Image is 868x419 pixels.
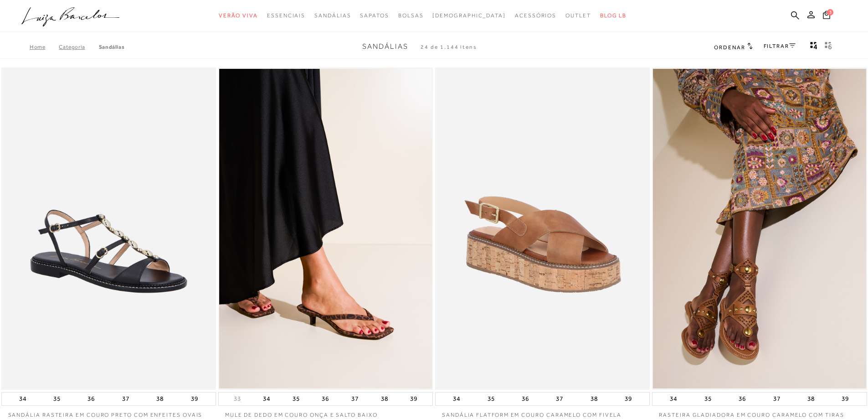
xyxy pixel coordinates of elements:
[407,393,420,405] button: 39
[319,393,332,405] button: 36
[219,7,258,24] a: noSubCategoriesText
[362,42,408,51] span: Sandálias
[432,7,506,24] a: noSubCategoriesText
[378,393,391,405] button: 38
[188,393,201,405] button: 39
[565,7,591,24] a: noSubCategoriesText
[667,393,680,405] button: 34
[839,393,852,405] button: 39
[290,393,303,405] button: 35
[51,393,63,405] button: 35
[231,394,244,403] button: 33
[2,69,215,388] img: SANDÁLIA RASTEIRA EM COURO PRETO COM ENFEITES OVAIS METÁLICOS
[653,69,866,388] a: RASTEIRA GLADIADORA EM COURO CARAMELO COM TIRAS LASER E APLIQUES DOURADOS RASTEIRA GLADIADORA EM ...
[99,44,124,50] a: Sandálias
[736,393,749,405] button: 36
[588,393,601,405] button: 38
[450,393,463,405] button: 34
[714,44,745,51] span: Ordenar
[600,12,627,19] span: BLOG LB
[30,44,59,50] a: Home
[219,69,432,388] a: MULE DE DEDO EM COURO ONÇA E SALTO BAIXO MULE DE DEDO EM COURO ONÇA E SALTO BAIXO
[398,12,424,19] span: Bolsas
[519,393,532,405] button: 36
[807,41,820,53] button: Mostrar 4 produtos por linha
[827,9,833,16] span: 3
[267,7,305,24] a: noSubCategoriesText
[85,393,98,405] button: 36
[485,393,498,405] button: 35
[770,393,783,405] button: 37
[59,44,98,50] a: Categoria
[218,406,433,419] a: MULE DE DEDO EM COURO ONÇA E SALTO BAIXO
[2,69,215,388] a: SANDÁLIA RASTEIRA EM COURO PRETO COM ENFEITES OVAIS METÁLICOS SANDÁLIA RASTEIRA EM COURO PRETO CO...
[820,10,833,22] button: 3
[360,12,389,19] span: Sapatos
[702,393,714,405] button: 35
[565,12,591,19] span: Outlet
[360,7,389,24] a: noSubCategoriesText
[349,393,361,405] button: 37
[436,69,649,388] a: SANDÁLIA FLATFORM EM COURO CARAMELO COM FIVELA SANDÁLIA FLATFORM EM COURO CARAMELO COM FIVELA
[435,406,650,419] a: SANDÁLIA FLATFORM EM COURO CARAMELO COM FIVELA
[267,12,305,19] span: Essenciais
[432,12,506,19] span: [DEMOGRAPHIC_DATA]
[314,7,351,24] a: noSubCategoriesText
[622,393,635,405] button: 39
[515,7,556,24] a: noSubCategoriesText
[421,44,477,50] span: 24 de 1.144 itens
[822,41,835,53] button: gridText6Desc
[515,12,556,19] span: Acessórios
[764,43,796,49] a: FILTRAR
[600,7,627,24] a: BLOG LB
[219,12,258,19] span: Verão Viva
[260,393,273,405] button: 34
[553,393,566,405] button: 37
[653,69,866,388] img: RASTEIRA GLADIADORA EM COURO CARAMELO COM TIRAS LASER E APLIQUES DOURADOS
[314,12,351,19] span: Sandálias
[805,393,817,405] button: 38
[219,69,432,388] img: MULE DE DEDO EM COURO ONÇA E SALTO BAIXO
[398,7,424,24] a: noSubCategoriesText
[16,393,29,405] button: 34
[119,393,132,405] button: 37
[154,393,166,405] button: 38
[436,69,649,388] img: SANDÁLIA FLATFORM EM COURO CARAMELO COM FIVELA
